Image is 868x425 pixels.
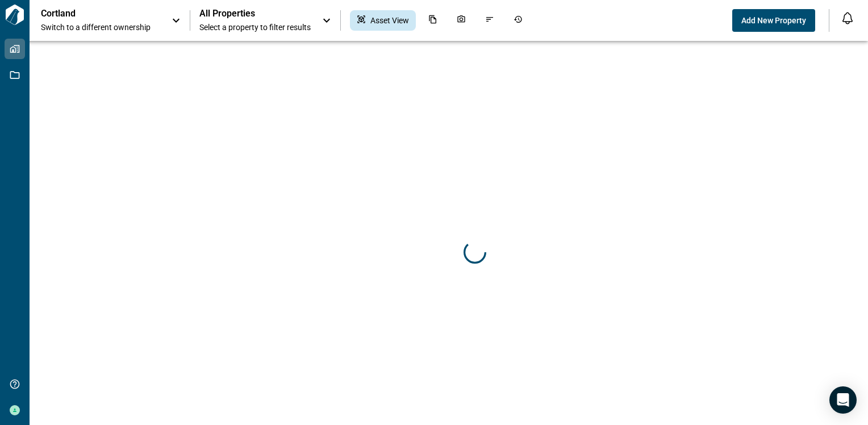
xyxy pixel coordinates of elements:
p: Cortland [41,8,143,19]
span: Select a property to filter results [199,22,311,33]
span: All Properties [199,8,311,19]
span: Switch to a different ownership [41,22,160,33]
div: Photos [450,10,473,31]
span: Add New Property [741,15,806,26]
button: Add New Property [732,9,815,32]
div: Documents [422,10,444,31]
span: Asset View [370,15,409,26]
div: Open Intercom Messenger [829,386,857,414]
div: Asset View [350,10,416,31]
button: Open notification feed [838,9,857,27]
div: Issues & Info [478,10,501,31]
div: Job History [507,10,529,31]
